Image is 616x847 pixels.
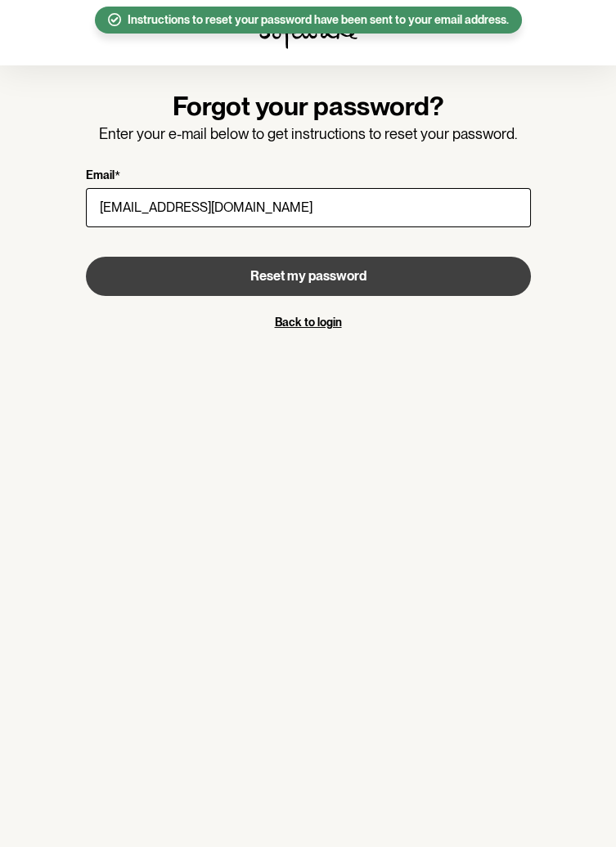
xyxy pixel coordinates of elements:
p: Enter your e-mail below to get instructions to reset your password. [86,125,531,143]
img: software logo [259,23,357,49]
button: Reset my password [86,257,531,296]
p: Email [86,168,115,184]
h1: Forgot your password? [86,95,531,119]
a: Back to login [275,316,342,329]
span: Reset my password [250,268,366,284]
